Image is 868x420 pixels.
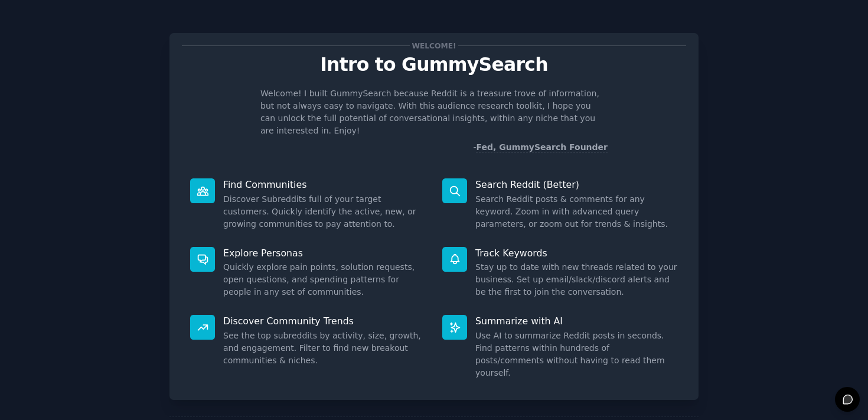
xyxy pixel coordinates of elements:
a: Fed, GummySearch Founder [476,142,608,152]
dd: Discover Subreddits full of your target customers. Quickly identify the active, new, or growing c... [223,193,426,230]
p: Track Keywords [475,247,678,259]
p: Find Communities [223,178,426,191]
div: - [473,141,608,154]
p: Summarize with AI [475,315,678,327]
dd: Use AI to summarize Reddit posts in seconds. Find patterns within hundreds of posts/comments with... [475,330,678,379]
p: Discover Community Trends [223,315,426,327]
dd: Stay up to date with new threads related to your business. Set up email/slack/discord alerts and ... [475,261,678,298]
p: Explore Personas [223,247,426,259]
dd: See the top subreddits by activity, size, growth, and engagement. Filter to find new breakout com... [223,330,426,367]
span: Welcome! [410,40,458,52]
dd: Quickly explore pain points, solution requests, open questions, and spending patterns for people ... [223,261,426,298]
p: Welcome! I built GummySearch because Reddit is a treasure trove of information, but not always ea... [260,87,608,137]
dd: Search Reddit posts & comments for any keyword. Zoom in with advanced query parameters, or zoom o... [475,193,678,230]
p: Intro to GummySearch [182,54,686,75]
p: Search Reddit (Better) [475,178,678,191]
